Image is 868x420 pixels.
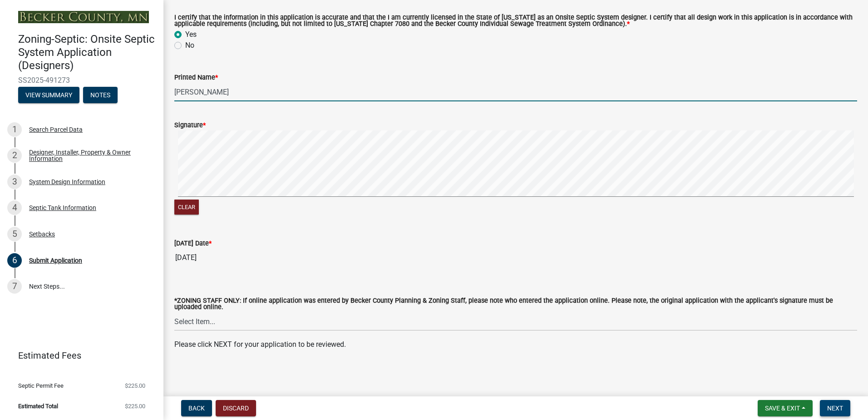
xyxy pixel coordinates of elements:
[29,179,105,185] div: System Design Information
[18,92,79,99] wm-modal-confirm: Summary
[216,400,256,416] button: Discard
[188,405,205,412] span: Back
[7,279,22,294] div: 7
[174,15,857,28] label: I certify that the information in this application is accurate and that the I am currently licens...
[174,122,206,129] label: Signature
[758,400,813,416] button: Save & Exit
[18,76,145,85] span: SS2025-491273
[174,339,857,350] p: Please click NEXT for your application to be reviewed.
[83,87,118,103] button: Notes
[7,122,22,137] div: 1
[125,383,145,389] span: $225.00
[7,253,22,268] div: 6
[29,205,96,211] div: Septic Tank Information
[174,200,199,215] button: Clear
[765,405,800,412] span: Save & Exit
[185,29,197,40] label: Yes
[29,257,82,264] div: Submit Application
[7,175,22,189] div: 3
[7,346,149,365] a: Estimated Fees
[29,126,83,133] div: Search Parcel Data
[174,240,212,247] label: [DATE] Date
[7,148,22,163] div: 2
[83,92,118,99] wm-modal-confirm: Notes
[18,403,58,409] span: Estimated Total
[18,87,79,103] button: View Summary
[18,11,149,23] img: Becker County, Minnesota
[29,149,149,162] div: Designer, Installer, Property & Owner Information
[820,400,850,416] button: Next
[181,400,212,416] button: Back
[18,383,64,389] span: Septic Permit Fee
[18,33,156,72] h4: Zoning-Septic: Onsite Septic System Application (Designers)
[174,298,857,311] label: *ZONING STAFF ONLY: If online application was entered by Becker County Planning & Zoning Staff, p...
[827,405,843,412] span: Next
[125,403,145,409] span: $225.00
[185,40,194,51] label: No
[7,227,22,241] div: 5
[29,231,55,237] div: Setbacks
[7,200,22,215] div: 4
[174,75,218,81] label: Printed Name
